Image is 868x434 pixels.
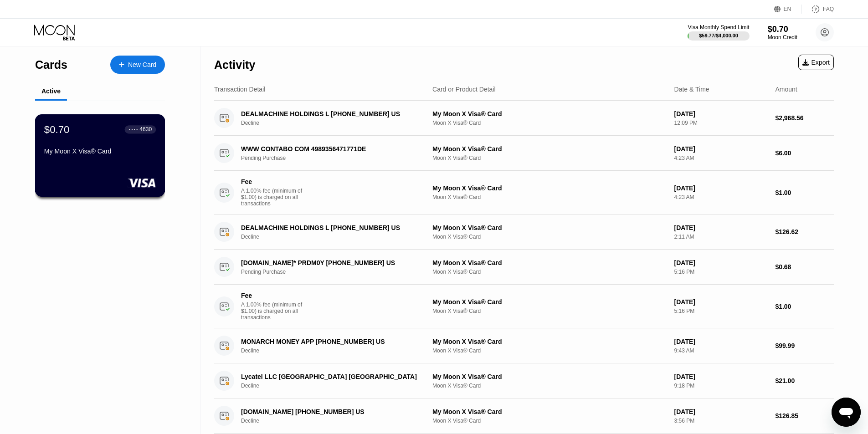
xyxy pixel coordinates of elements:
div: New Card [110,56,165,74]
div: Moon X Visa® Card [432,347,667,354]
div: Decline [241,347,431,354]
div: 2:11 AM [674,234,768,240]
div: WWW CONTABO COM 4989356471771DEPending PurchaseMy Moon X Visa® CardMoon X Visa® Card[DATE]4:23 AM... [214,136,834,171]
div: My Moon X Visa® Card [432,145,667,153]
div: $126.85 [775,412,834,419]
div: EN [774,5,802,14]
div: Export [802,59,830,66]
div: Moon X Visa® Card [432,269,667,275]
div: [DATE] [674,224,768,231]
div: 4:23 AM [674,194,768,200]
div: Activity [214,58,255,71]
div: Active [41,87,61,95]
div: ● ● ● ● [129,128,138,131]
div: My Moon X Visa® Card [44,148,156,155]
div: DEALMACHINE HOLDINGS L [PHONE_NUMBER] USDeclineMy Moon X Visa® CardMoon X Visa® Card[DATE]2:11 AM... [214,214,834,250]
div: 5:16 PM [674,269,768,275]
div: Cards [35,58,67,71]
div: [DATE] [674,184,768,192]
div: DEALMACHINE HOLDINGS L [PHONE_NUMBER] US [241,110,418,117]
div: [DOMAIN_NAME]* PRDM0Y [PHONE_NUMBER] US [241,259,418,266]
div: Lycatel LLC [GEOGRAPHIC_DATA] [GEOGRAPHIC_DATA] [241,373,418,380]
div: $0.70 [44,123,70,135]
div: Moon X Visa® Card [432,194,667,200]
div: Fee [241,178,305,185]
div: [DATE] [674,259,768,266]
div: A 1.00% fee (minimum of $1.00) is charged on all transactions [241,188,309,207]
div: Moon X Visa® Card [432,120,667,126]
div: [DATE] [674,408,768,415]
div: Pending Purchase [241,155,431,161]
div: $0.70Moon Credit [768,25,797,41]
div: Visa Monthly Spend Limit [688,24,749,31]
div: A 1.00% fee (minimum of $1.00) is charged on all transactions [241,301,309,321]
div: Decline [241,418,431,424]
div: 4630 [139,126,152,133]
div: $1.00 [775,189,834,196]
div: [DOMAIN_NAME] [PHONE_NUMBER] US [241,408,418,415]
div: My Moon X Visa® Card [432,298,667,306]
div: [DATE] [674,110,768,117]
div: MONARCH MONEY APP [PHONE_NUMBER] USDeclineMy Moon X Visa® CardMoon X Visa® Card[DATE]9:43 AM$99.99 [214,328,834,363]
div: Card or Product Detail [432,86,496,93]
iframe: Button to launch messaging window [832,398,861,427]
div: MONARCH MONEY APP [PHONE_NUMBER] US [241,338,418,345]
div: [DOMAIN_NAME]* PRDM0Y [PHONE_NUMBER] USPending PurchaseMy Moon X Visa® CardMoon X Visa® Card[DATE... [214,250,834,285]
div: [DATE] [674,373,768,380]
div: [DATE] [674,338,768,345]
div: 4:23 AM [674,155,768,161]
div: 12:09 PM [674,120,768,126]
div: $2,968.56 [775,114,834,122]
div: Moon X Visa® Card [432,308,667,314]
div: 3:56 PM [674,418,768,424]
div: New Card [128,61,156,69]
div: WWW CONTABO COM 4989356471771DE [241,145,418,153]
div: [DATE] [674,145,768,153]
div: $99.99 [775,342,834,349]
div: Pending Purchase [241,269,431,275]
div: DEALMACHINE HOLDINGS L [PHONE_NUMBER] USDeclineMy Moon X Visa® CardMoon X Visa® Card[DATE]12:09 P... [214,101,834,136]
div: Moon X Visa® Card [432,418,667,424]
div: $1.00 [775,303,834,310]
div: My Moon X Visa® Card [432,224,667,231]
div: 9:18 PM [674,383,768,389]
div: Lycatel LLC [GEOGRAPHIC_DATA] [GEOGRAPHIC_DATA]DeclineMy Moon X Visa® CardMoon X Visa® Card[DATE]... [214,363,834,398]
div: Decline [241,234,431,240]
div: [DATE] [674,298,768,306]
div: Date & Time [674,86,709,93]
div: Fee [241,292,305,299]
div: FAQ [823,6,834,12]
div: Moon X Visa® Card [432,383,667,389]
div: [DOMAIN_NAME] [PHONE_NUMBER] USDeclineMy Moon X Visa® CardMoon X Visa® Card[DATE]3:56 PM$126.85 [214,398,834,434]
div: My Moon X Visa® Card [432,408,667,415]
div: Decline [241,120,431,126]
div: My Moon X Visa® Card [432,259,667,266]
div: $6.00 [775,149,834,157]
div: Decline [241,383,431,389]
div: Moon Credit [768,34,797,41]
div: 5:16 PM [674,308,768,314]
div: My Moon X Visa® Card [432,338,667,345]
div: Visa Monthly Spend Limit$59.77/$4,000.00 [688,24,749,41]
div: $0.70 [768,25,797,34]
div: $126.62 [775,228,834,235]
div: Amount [775,86,797,93]
div: $0.70● ● ● ●4630My Moon X Visa® Card [36,115,164,196]
div: Moon X Visa® Card [432,155,667,161]
div: Transaction Detail [214,86,265,93]
div: $21.00 [775,377,834,384]
div: $59.77 / $4,000.00 [699,33,738,38]
div: DEALMACHINE HOLDINGS L [PHONE_NUMBER] US [241,224,418,231]
div: 9:43 AM [674,347,768,354]
div: My Moon X Visa® Card [432,184,667,192]
div: FAQ [802,5,834,14]
div: My Moon X Visa® Card [432,373,667,380]
div: My Moon X Visa® Card [432,110,667,117]
div: FeeA 1.00% fee (minimum of $1.00) is charged on all transactionsMy Moon X Visa® CardMoon X Visa® ... [214,285,834,328]
div: Export [798,55,834,70]
div: $0.68 [775,263,834,271]
div: EN [784,6,791,12]
div: FeeA 1.00% fee (minimum of $1.00) is charged on all transactionsMy Moon X Visa® CardMoon X Visa® ... [214,171,834,214]
div: Moon X Visa® Card [432,234,667,240]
